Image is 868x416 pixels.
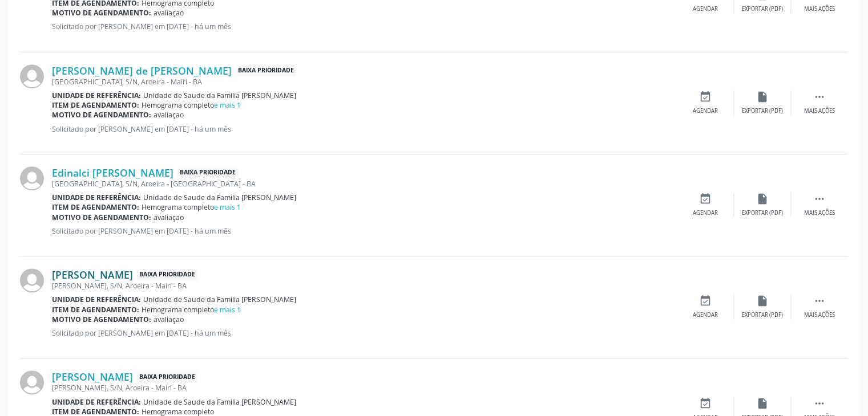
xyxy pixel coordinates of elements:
[154,110,184,120] span: avaliaçao
[154,213,184,222] span: avaliaçao
[699,397,712,410] i: event_available
[236,64,296,76] span: Baixa Prioridade
[52,202,139,212] b: Item de agendamento:
[742,209,783,217] div: Exportar (PDF)
[804,311,835,319] div: Mais ações
[742,107,783,115] div: Exportar (PDF)
[693,311,718,319] div: Agendar
[52,124,677,134] p: Solicitado por [PERSON_NAME] em [DATE] - há um mês
[52,22,677,31] p: Solicitado por [PERSON_NAME] em [DATE] - há um mês
[142,202,241,212] span: Hemograma completo
[52,226,677,236] p: Solicitado por [PERSON_NAME] em [DATE] - há um mês
[804,107,835,115] div: Mais ações
[804,5,835,13] div: Mais ações
[52,328,677,338] p: Solicitado por [PERSON_NAME] em [DATE] - há um mês
[756,295,769,307] i: insert_drive_file
[52,166,173,179] a: Edinalci [PERSON_NAME]
[214,305,241,315] a: e mais 1
[52,64,232,77] a: [PERSON_NAME] de [PERSON_NAME]
[813,193,826,205] i: 
[214,202,241,212] a: e mais 1
[52,100,139,110] b: Item de agendamento:
[154,315,184,324] span: avaliaçao
[142,305,241,315] span: Hemograma completo
[52,193,141,202] b: Unidade de referência:
[52,213,151,222] b: Motivo de agendamento:
[52,8,151,18] b: Motivo de agendamento:
[143,193,296,202] span: Unidade de Saude da Familia [PERSON_NAME]
[804,209,835,217] div: Mais ações
[693,107,718,115] div: Agendar
[52,179,677,189] div: [GEOGRAPHIC_DATA], S/N, Aroeira - [GEOGRAPHIC_DATA] - BA
[813,91,826,103] i: 
[20,268,44,292] img: img
[756,193,769,205] i: insert_drive_file
[20,64,44,88] img: img
[143,91,296,100] span: Unidade de Saude da Familia [PERSON_NAME]
[154,8,184,18] span: avaliaçao
[52,370,133,383] a: [PERSON_NAME]
[742,311,783,319] div: Exportar (PDF)
[52,315,151,324] b: Motivo de agendamento:
[742,5,783,13] div: Exportar (PDF)
[699,91,712,103] i: event_available
[699,193,712,205] i: event_available
[20,166,44,190] img: img
[52,110,151,120] b: Motivo de agendamento:
[214,100,241,110] a: e mais 1
[52,295,141,304] b: Unidade de referência:
[52,281,677,291] div: [PERSON_NAME], S/N, Aroeira - Mairi - BA
[143,397,296,407] span: Unidade de Saude da Familia [PERSON_NAME]
[137,371,197,383] span: Baixa Prioridade
[177,167,238,179] span: Baixa Prioridade
[693,5,718,13] div: Agendar
[137,269,197,281] span: Baixa Prioridade
[52,383,677,393] div: [PERSON_NAME], S/N, Aroeira - Mairi - BA
[813,295,826,307] i: 
[693,209,718,217] div: Agendar
[756,91,769,103] i: insert_drive_file
[52,91,141,100] b: Unidade de referência:
[699,295,712,307] i: event_available
[52,305,139,315] b: Item de agendamento:
[143,295,296,304] span: Unidade de Saude da Familia [PERSON_NAME]
[756,397,769,410] i: insert_drive_file
[52,397,141,407] b: Unidade de referência:
[142,100,241,110] span: Hemograma completo
[52,77,677,87] div: [GEOGRAPHIC_DATA], S/N, Aroeira - Mairi - BA
[813,397,826,410] i: 
[52,268,133,281] a: [PERSON_NAME]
